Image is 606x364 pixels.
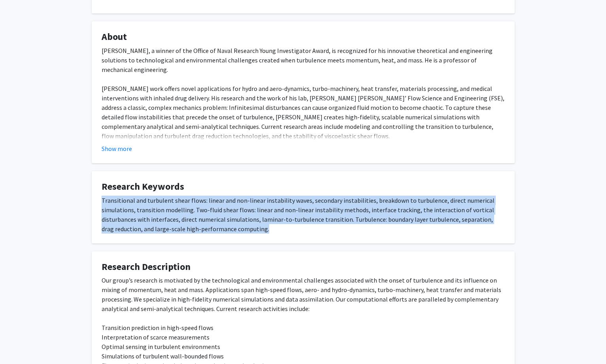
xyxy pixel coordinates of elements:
[102,144,132,153] button: Show more
[102,196,505,234] div: Transitional and turbulent shear flows: linear and non-linear instability waves, secondary instab...
[102,46,505,264] div: [PERSON_NAME], a winner of the Office of Naval Research Young Investigator Award, is recognized f...
[102,261,505,273] h4: Research Description
[6,328,34,358] iframe: Chat
[102,181,505,192] h4: Research Keywords
[102,31,505,43] h4: About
